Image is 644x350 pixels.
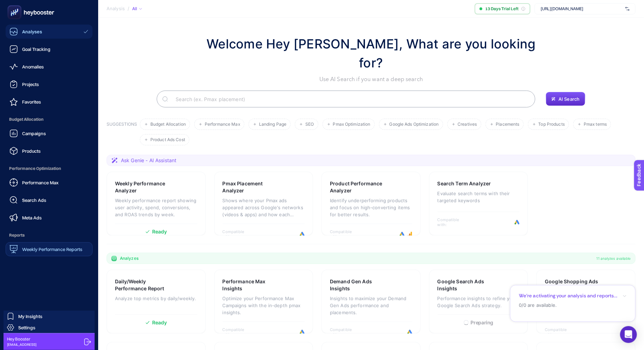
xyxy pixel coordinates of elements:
[22,81,39,87] span: Projects
[558,96,579,102] span: AI Search
[6,95,93,109] a: Favorites
[6,144,93,158] a: Products
[6,228,93,242] span: Reports
[6,60,93,74] a: Anomalies
[22,131,46,136] span: Campaigns
[330,229,361,239] span: Compatible with:
[438,278,498,292] h3: Google Search Ads Insights
[170,89,530,109] input: Search
[214,270,313,334] a: Performance Max InsightsOptimize your Performance Max Campaigns with the in-depth pmax insights.C...
[538,122,565,127] span: Top Products
[330,180,391,194] h3: Product Performance Analyzer
[6,211,93,225] a: Meta Ads
[438,190,520,204] p: Evaluate search terms with their targeted keywords
[199,75,543,84] p: Use AI Search if you want a deep search
[199,34,543,72] h1: Welcome Hey [PERSON_NAME], What are you looking for?
[536,270,636,334] a: Google Shopping Ads InsightsInsights to enhance the effectiveness of your Google Shopping campaig...
[519,302,627,309] p: 0/0 are available.
[545,278,606,292] h3: Google Shopping Ads Insights
[6,176,93,190] a: Performance Max
[438,217,469,227] span: Compatible with:
[152,229,167,234] span: Ready
[223,295,305,316] p: Optimize your Performance Max Campaigns with the in-depth pmax insights.
[4,311,95,322] a: My Insights
[4,2,27,8] span: Feedback
[22,148,41,154] span: Products
[205,122,240,127] span: Performance Max
[7,336,36,342] span: Hey Booster
[330,197,412,218] p: Identify underperforming products and focus on high-converting items for better results.
[429,172,528,236] a: Search Term AnalyzerEvaluate search terms with their targeted keywordsCompatible with:
[438,295,520,309] p: Performance insights to refine your Google Search Ads strategy.
[458,122,477,127] span: Creatives
[22,99,41,105] span: Favorites
[223,229,254,239] span: Compatible with:
[6,112,93,126] span: Budget Allocation
[107,6,125,12] span: Analysis
[107,172,206,236] a: Weekly Performance AnalyzerWeekly performance report showing user activity, spend, conversions, a...
[22,180,59,185] span: Performance Max
[519,292,617,299] p: We’re activating your analysis and reports...
[120,256,138,261] span: Analyzes
[18,313,42,319] span: My Insights
[485,6,518,12] span: 13 Days Trial Left
[22,64,44,70] span: Anomalies
[541,6,623,12] span: [URL][DOMAIN_NAME]
[7,342,36,347] span: [EMAIL_ADDRESS]
[22,29,42,34] span: Analyses
[115,278,176,292] h3: Daily/Weekly Performance Report
[597,256,631,261] span: 11 analyzes available
[22,215,42,220] span: Meta Ads
[438,180,491,187] h3: Search Term Analyzer
[150,137,185,143] span: Product Ads Cost
[115,295,197,302] p: Analyze top metrics by daily/weekly.
[6,193,93,207] a: Search Ads
[4,322,95,333] a: Settings
[333,122,371,127] span: Pmax Optimization
[22,46,50,52] span: Goal Tracking
[152,320,167,325] span: Ready
[132,6,142,12] div: All
[429,270,528,334] a: Google Search Ads InsightsPerformance insights to refine your Google Search Ads strategy.Preparing
[546,92,585,106] button: AI Search
[584,122,607,127] span: Pmax terms
[18,325,35,330] span: Settings
[121,157,176,164] span: Ask Genie - AI Assistant
[223,278,283,292] h3: Performance Max Insights
[223,197,305,218] p: Shows where your Pmax ads appeared across Google's networks (videos & apps) and how each placemen...
[620,326,637,343] div: Open Intercom Messenger
[6,126,93,140] a: Campaigns
[214,172,313,236] a: Pmax Placement AnalyzerShows where your Pmax ads appeared across Google's networks (videos & apps...
[321,270,421,334] a: Demand Gen Ads InsightsInsights to maximize your Demand Gen Ads performance and placements.Compat...
[330,295,412,316] p: Insights to maximize your Demand Gen Ads performance and placements.
[128,6,129,11] span: /
[259,122,286,127] span: Landing Page
[115,197,197,218] p: Weekly performance report showing user activity, spend, conversions, and ROAS trends by week.
[22,246,82,252] span: Weekly Performance Reports
[107,121,137,145] h3: SUGGESTIONS
[321,172,421,236] a: Product Performance AnalyzerIdentify underperforming products and focus on high-converting items ...
[6,77,93,91] a: Projects
[6,42,93,56] a: Goal Tracking
[115,180,176,194] h3: Weekly Performance Analyzer
[625,5,630,12] img: svg%3e
[107,270,206,334] a: Daily/Weekly Performance ReportAnalyze top metrics by daily/weekly.Ready
[330,278,390,292] h3: Demand Gen Ads Insights
[6,161,93,176] span: Performance Optimization
[223,327,254,337] span: Compatible with:
[6,25,93,39] a: Analyses
[150,122,186,127] span: Budget Allocation
[223,180,283,194] h3: Pmax Placement Analyzer
[6,242,93,256] a: Weekly Performance Reports
[22,197,46,203] span: Search Ads
[545,327,576,337] span: Compatible with:
[389,122,439,127] span: Google Ads Optimization
[496,122,520,127] span: Placements
[305,122,314,127] span: SEO
[471,320,494,325] span: Preparing
[330,327,361,337] span: Compatible with:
